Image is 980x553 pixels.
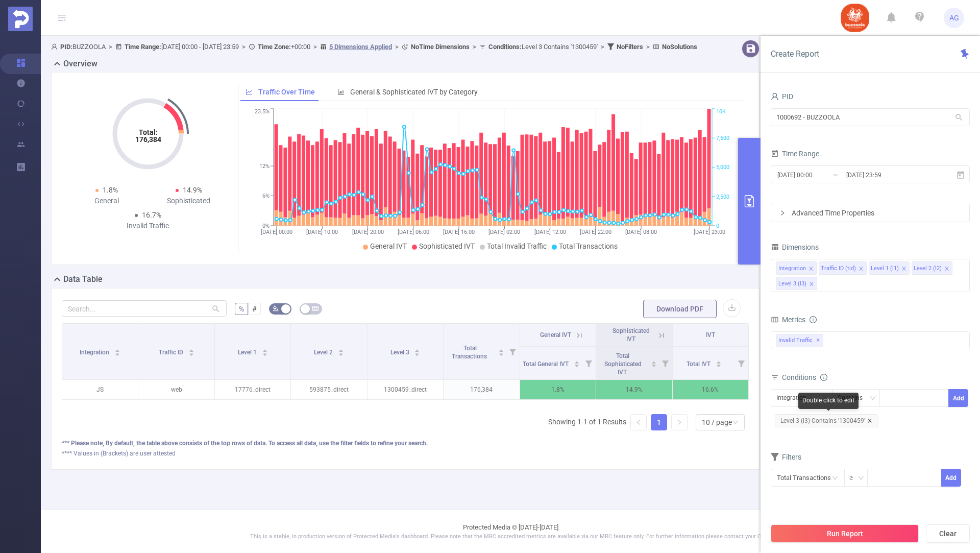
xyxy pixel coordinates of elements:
[215,380,290,399] p: 17776_direct
[183,186,202,194] span: 14.9%
[397,229,429,235] tspan: [DATE] 06:00
[808,266,814,272] i: icon: close
[816,334,820,347] span: ✕
[188,352,194,355] i: icon: caret-down
[776,261,817,275] li: Integration
[771,204,969,222] div: icon: rightAdvanced Time Properties
[520,380,596,399] p: 1.8%
[869,261,910,275] li: Level 1 (l1)
[350,88,478,96] span: General & Sophisticated IVT by Category
[8,7,33,31] img: Protected Media
[867,418,872,423] i: icon: close
[414,348,420,351] i: icon: caret-up
[115,352,120,355] i: icon: caret-down
[926,524,970,543] button: Clear
[114,348,120,354] div: Sort
[671,414,688,430] li: Next Page
[63,58,97,70] h2: Overview
[138,128,157,136] tspan: Total:
[51,43,60,50] i: icon: user
[444,380,519,399] p: 176,384
[188,348,194,354] div: Sort
[419,242,475,250] span: Sophisticated IVT
[716,109,726,115] tspan: 10K
[273,305,279,311] i: icon: bg-colors
[778,262,806,275] div: Integration
[771,243,819,251] span: Dimensions
[523,360,570,368] span: Total General IVT
[858,475,864,482] i: icon: down
[849,469,860,486] div: ≥
[579,229,611,235] tspan: [DATE] 22:00
[820,374,827,381] i: icon: info-circle
[776,168,859,182] input: Start date
[252,305,257,313] span: #
[625,229,657,235] tspan: [DATE] 08:00
[596,380,672,399] p: 14.9%
[821,262,856,275] div: Traffic ID (tid)
[694,229,725,235] tspan: [DATE] 23:00
[819,261,867,275] li: Traffic ID (tid)
[782,373,827,381] span: Conditions
[771,92,779,101] i: icon: user
[238,349,258,356] span: Level 1
[534,229,566,235] tspan: [DATE] 12:00
[949,8,959,28] span: AG
[662,43,697,51] b: No Solutions
[771,150,819,158] span: Time Range
[443,229,475,235] tspan: [DATE] 16:00
[337,88,345,95] i: icon: bar-chart
[716,164,729,171] tspan: 5,000
[498,348,504,354] div: Sort
[66,196,148,206] div: General
[651,359,656,363] i: icon: caret-up
[716,359,722,366] div: Sort
[106,43,115,51] span: >
[488,229,520,235] tspan: [DATE] 02:00
[948,389,968,407] button: Add
[259,163,269,170] tspan: 12%
[452,345,488,360] span: Total Transactions
[617,43,643,51] b: No Filters
[66,533,954,541] p: This is a stable, in production version of Protected Media's dashboard. Please note that the MRC ...
[612,327,650,343] span: Sophisticated IVT
[41,510,980,553] footer: Protected Media © [DATE]-[DATE]
[845,168,928,182] input: End date
[314,349,334,356] span: Level 2
[706,331,715,339] span: IVT
[810,316,817,323] i: icon: info-circle
[306,229,338,235] tspan: [DATE] 10:00
[771,49,819,59] span: Create Report
[338,352,344,355] i: icon: caret-down
[658,347,672,379] i: Filter menu
[62,380,138,399] p: JS
[635,419,642,425] i: icon: left
[63,273,103,285] h2: Data Table
[338,348,344,351] i: icon: caret-up
[125,43,161,51] b: Time Range:
[246,88,253,95] i: icon: line-chart
[188,348,194,351] i: icon: caret-up
[262,348,268,354] div: Sort
[548,414,626,430] li: Showing 1-1 of 1 Results
[258,88,315,96] span: Traffic Over Time
[702,415,732,430] div: 10 / page
[107,221,189,231] div: Invalid Traffic
[574,359,580,366] div: Sort
[414,348,420,354] div: Sort
[651,363,656,366] i: icon: caret-down
[159,349,185,356] span: Traffic ID
[239,43,249,51] span: >
[390,349,411,356] span: Level 3
[870,395,876,402] i: icon: down
[239,305,244,313] span: %
[771,524,919,543] button: Run Report
[604,352,642,376] span: Total Sophisticated IVT
[779,210,786,216] i: icon: right
[262,223,269,229] tspan: 0%
[651,359,657,366] div: Sort
[411,43,470,51] b: No Time Dimensions
[912,261,952,275] li: Level 2 (l2)
[798,393,859,409] div: Double click to edit
[258,43,291,51] b: Time Zone:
